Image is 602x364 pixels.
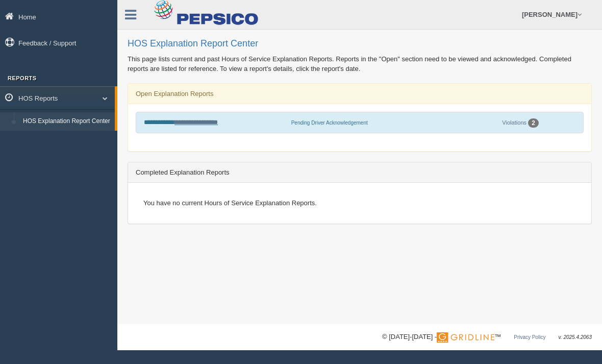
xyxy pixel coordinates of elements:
a: Privacy Policy [514,334,545,340]
span: Pending Driver Acknowledgement [291,120,368,126]
span: v. 2025.4.2063 [559,334,592,340]
div: Open Explanation Reports [128,84,591,104]
a: Violations [502,119,526,126]
a: HOS Explanation Report Center [18,112,115,131]
img: Gridline [437,332,494,343]
div: 2 [528,118,539,128]
div: © [DATE]-[DATE] - ™ [382,332,592,343]
div: You have no current Hours of Service Explanation Reports. [136,190,584,215]
div: Completed Explanation Reports [128,162,591,183]
h2: HOS Explanation Report Center [128,39,592,49]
